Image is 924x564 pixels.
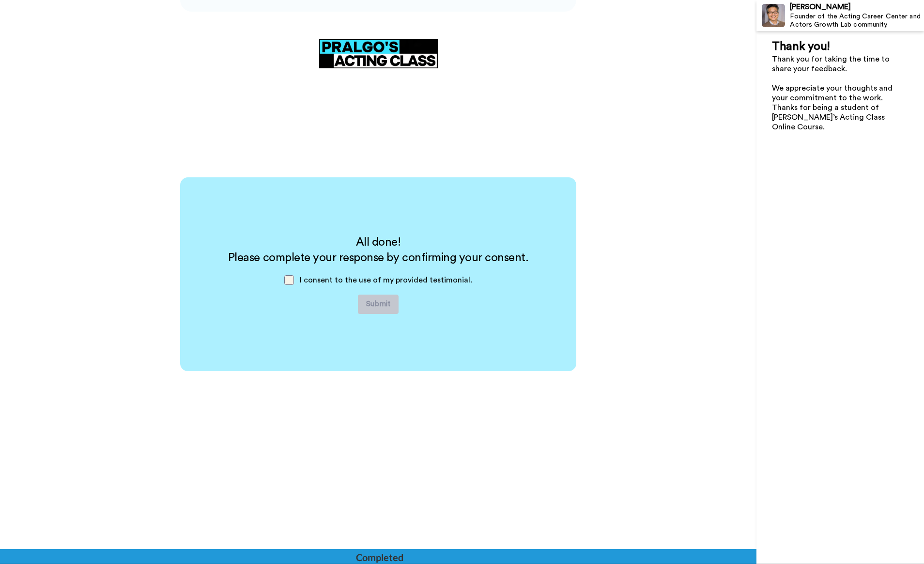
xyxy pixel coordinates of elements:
[356,550,402,564] div: Completed
[762,4,785,27] img: Profile Image
[228,252,529,264] span: Please complete your response by confirming your consent.
[772,55,892,73] span: Thank you for taking the time to share your feedback.
[790,13,924,29] div: Founder of the Acting Career Center and Actors Growth Lab community.
[356,236,401,248] span: All done!
[772,41,830,52] span: Thank you!
[772,84,894,131] span: We appreciate your thoughts and your commitment to the work. Thanks for being a student of [PERSO...
[358,295,399,314] button: Submit
[790,2,924,12] div: [PERSON_NAME]
[300,276,472,284] span: I consent to the use of my provided testimonial.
